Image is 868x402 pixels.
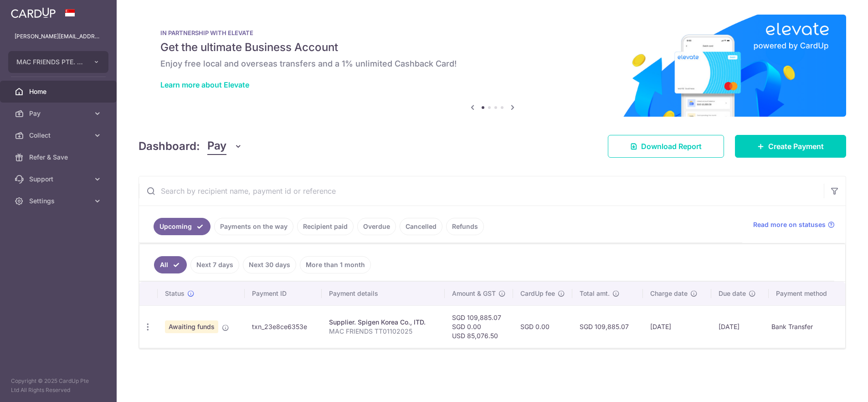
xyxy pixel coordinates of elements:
[165,289,185,298] span: Status
[165,320,218,333] span: Awaiting funds
[643,305,711,348] td: [DATE]
[608,135,724,158] a: Download Report
[245,305,322,348] td: txn_23e8ce6353e
[513,305,572,348] td: SGD 0.00
[753,220,826,229] span: Read more on statuses
[207,138,242,155] button: Pay
[768,141,824,152] span: Create Payment
[8,51,108,73] button: MAC FRIENDS PTE. LTD.
[207,138,226,155] span: Pay
[29,175,89,184] span: Support
[16,57,84,67] span: MAC FRIENDS PTE. LTD.
[214,218,293,235] a: Payments on the way
[446,218,484,235] a: Refunds
[769,282,845,305] th: Payment method
[160,80,249,89] a: Learn more about Elevate
[29,196,89,206] span: Settings
[452,289,496,298] span: Amount & GST
[641,141,702,152] span: Download Report
[580,289,610,298] span: Total amt.
[329,327,437,336] p: MAC FRIENDS TT01102025
[243,256,296,273] a: Next 30 days
[139,15,846,117] img: Renovation banner
[29,109,89,118] span: Pay
[297,218,354,235] a: Recipient paid
[160,29,824,36] p: IN PARTNERSHIP WITH ELEVATE
[520,289,555,298] span: CardUp fee
[154,218,211,235] a: Upcoming
[154,256,187,273] a: All
[572,305,643,348] td: SGD 109,885.07
[357,218,396,235] a: Overdue
[11,7,56,18] img: CardUp
[245,282,322,305] th: Payment ID
[139,138,200,155] h4: Dashboard:
[400,218,442,235] a: Cancelled
[753,220,835,229] a: Read more on statuses
[812,375,859,397] iframe: 打开一个小组件，您可以在其中找到更多信息
[160,58,824,69] h6: Enjoy free local and overseas transfers and a 1% unlimited Cashback Card!
[15,32,102,41] p: [PERSON_NAME][EMAIL_ADDRESS][DOMAIN_NAME]
[29,153,89,162] span: Refer & Save
[300,256,371,273] a: More than 1 month
[139,176,824,206] input: Search by recipient name, payment id or reference
[329,318,437,327] div: Supplier. Spigen Korea Co., lTD.
[322,282,445,305] th: Payment details
[160,40,824,55] h5: Get the ultimate Business Account
[735,135,846,158] a: Create Payment
[29,87,89,96] span: Home
[719,289,746,298] span: Due date
[29,131,89,140] span: Collect
[190,256,239,273] a: Next 7 days
[650,289,688,298] span: Charge date
[711,305,769,348] td: [DATE]
[771,323,813,331] span: translation missing: en.dashboard.dashboard_payments_table.bank_transfer
[445,305,513,348] td: SGD 109,885.07 SGD 0.00 USD 85,076.50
